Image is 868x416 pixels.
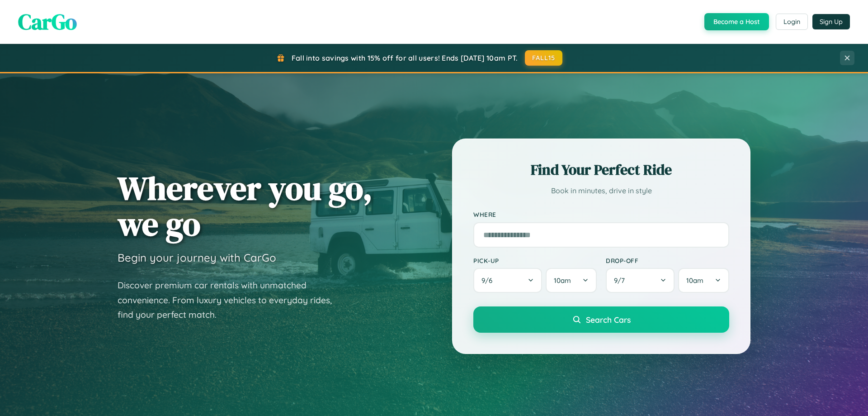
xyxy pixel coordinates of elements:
[481,276,497,285] span: 9 / 6
[473,160,729,180] h2: Find Your Perfect Ride
[614,276,629,285] span: 9 / 7
[292,53,518,62] span: Fall into savings with 15% off for all users! Ends [DATE] 10am PT.
[118,170,373,242] h1: Wherever you go, we go
[606,257,729,264] label: Drop-off
[704,13,769,30] button: Become a Host
[546,268,597,293] button: 10am
[473,306,729,333] button: Search Cars
[686,276,703,285] span: 10am
[473,268,542,293] button: 9/6
[812,14,850,29] button: Sign Up
[554,276,571,285] span: 10am
[18,7,77,37] span: CarGo
[473,211,729,219] label: Where
[606,268,675,293] button: 9/7
[525,50,563,66] button: FALL15
[118,278,344,322] p: Discover premium car rentals with unmatched convenience. From luxury vehicles to everyday rides, ...
[118,251,276,264] h3: Begin your journey with CarGo
[678,268,729,293] button: 10am
[473,184,729,197] p: Book in minutes, drive in style
[586,315,631,325] span: Search Cars
[473,257,597,264] label: Pick-up
[776,14,808,30] button: Login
